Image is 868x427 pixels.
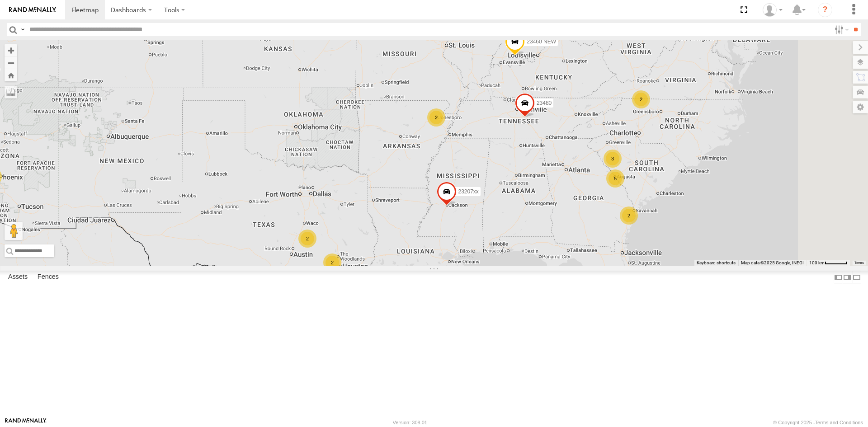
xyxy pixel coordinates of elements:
span: 100 km [809,260,825,265]
img: rand-logo.svg [9,7,56,13]
div: 3 [604,150,622,168]
div: 2 [632,90,650,108]
span: 23207xx [458,188,479,194]
label: Fences [33,271,63,284]
div: 2 [427,108,445,127]
label: Hide Summary Table [852,271,861,284]
label: Assets [4,271,32,284]
span: 23460 NEW [527,38,556,45]
div: 2 [323,253,341,272]
label: Dock Summary Table to the Left [834,271,843,284]
i: ? [818,3,832,17]
button: Drag Pegman onto the map to open Street View [5,222,23,240]
button: Zoom out [5,56,17,69]
div: Version: 308.01 [393,420,427,425]
a: Visit our Website [5,418,47,427]
label: Map Settings [853,101,868,113]
label: Search Query [19,23,26,36]
button: Zoom in [5,44,17,56]
div: Sardor Khadjimedov [759,3,786,17]
label: Dock Summary Table to the Right [843,271,852,284]
a: Terms (opens in new tab) [854,261,864,265]
span: Map data ©2025 Google, INEGI [741,260,804,265]
button: Zoom Home [5,69,17,81]
label: Search Filter Options [831,23,850,36]
label: Measure [5,86,17,99]
div: 2 [298,230,316,248]
button: Map Scale: 100 km per 46 pixels [807,260,850,266]
span: 23480 [537,100,552,106]
a: Terms and Conditions [815,420,863,425]
div: 2 [620,206,638,225]
div: © Copyright 2025 - [773,420,863,425]
div: 5 [606,169,624,188]
button: Keyboard shortcuts [697,260,736,266]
